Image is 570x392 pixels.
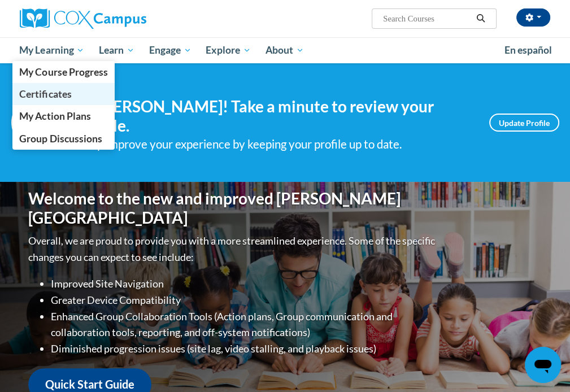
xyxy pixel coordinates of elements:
span: Group Discussions [19,133,102,145]
img: Profile Image [11,97,62,148]
a: My Learning [12,37,92,63]
span: My Learning [19,43,84,57]
span: About [266,43,304,57]
div: Help improve your experience by keeping your profile up to date. [79,135,472,154]
a: Engage [142,37,199,63]
li: Enhanced Group Collaboration Tools (Action plans, Group communication and collaboration tools, re... [51,308,438,341]
a: Learn [92,37,142,63]
div: Main menu [11,37,559,63]
iframe: Button to launch messaging window [525,347,561,383]
a: About [258,37,311,63]
a: Cox Campus [20,8,185,29]
p: Overall, we are proud to provide you with a more streamlined experience. Some of the specific cha... [28,233,438,265]
a: En español [497,38,559,62]
a: My Action Plans [12,105,115,127]
li: Improved Site Navigation [51,276,438,292]
h1: Welcome to the new and improved [PERSON_NAME][GEOGRAPHIC_DATA] [28,189,438,227]
button: Search [472,12,489,25]
img: Cox Campus [20,8,146,29]
a: Update Profile [489,114,559,132]
a: Certificates [12,83,115,105]
span: Certificates [19,88,71,100]
span: My Action Plans [19,110,90,122]
button: Account Settings [516,8,550,27]
span: En español [504,44,552,56]
input: Search Courses [382,12,472,25]
a: Explore [198,37,258,63]
span: My Course Progress [19,66,107,78]
span: Learn [99,43,134,57]
li: Diminished progression issues (site lag, video stalling, and playback issues) [51,341,438,357]
h4: Hi [PERSON_NAME]! Take a minute to review your profile. [79,97,472,135]
a: Group Discussions [12,128,115,150]
span: Engage [149,43,192,57]
span: Explore [206,43,251,57]
a: My Course Progress [12,61,115,83]
li: Greater Device Compatibility [51,292,438,308]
